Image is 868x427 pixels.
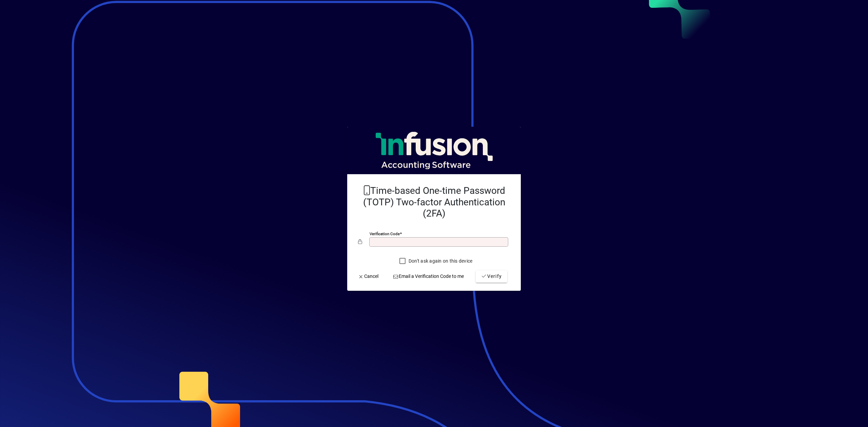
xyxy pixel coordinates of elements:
[358,273,378,280] span: Cancel
[390,270,467,283] button: Email a Verification Code to me
[407,258,473,264] label: Don't ask again on this device
[393,273,464,280] span: Email a Verification Code to me
[370,231,400,236] mat-label: Verification code
[355,270,381,283] button: Cancel
[476,270,507,283] button: Verify
[358,185,510,219] h2: Time-based One-time Password (TOTP) Two-factor Authentication (2FA)
[481,273,502,280] span: Verify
